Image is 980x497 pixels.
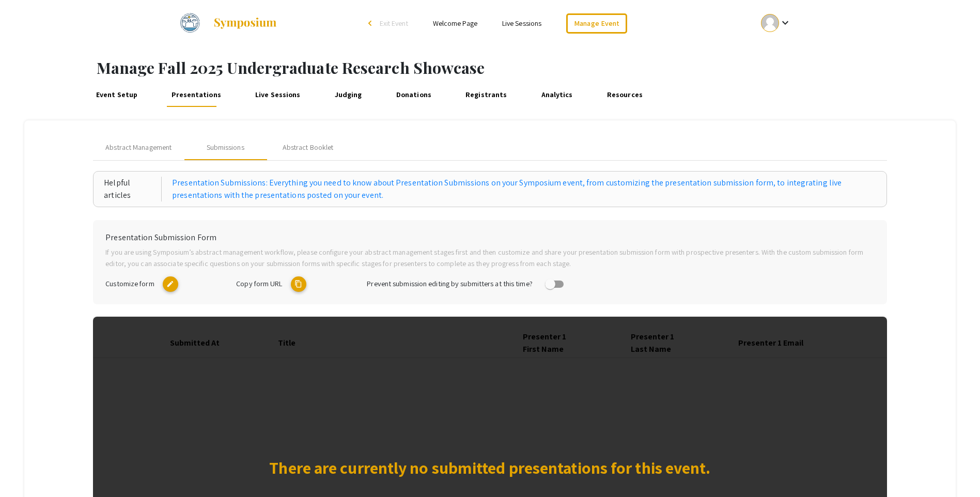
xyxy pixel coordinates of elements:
a: Fall 2025 Undergraduate Research Showcase [178,10,277,36]
h6: Presentation Submission Form [105,232,875,242]
mat-icon: copy URL [291,276,306,292]
button: Expand account dropdown [750,11,802,35]
a: Manage Event [566,13,627,34]
a: customize submission form [158,278,178,288]
a: Live Sessions [253,82,303,107]
a: Analytics [539,82,575,107]
h1: Manage Fall 2025 Undergraduate Research Showcase [97,58,980,77]
mat-icon: customize submission form [163,276,178,292]
img: Fall 2025 Undergraduate Research Showcase [178,10,203,36]
div: There are currently no submitted presentations for this event. [269,455,710,480]
a: Registrants [463,82,509,107]
div: arrow_back_ios [368,20,375,26]
p: If you are using Symposium’s abstract management workflow, please configure your abstract managem... [105,246,875,269]
span: Prevent submission editing by submitters at this time? [367,278,532,288]
div: Submissions [207,142,244,153]
iframe: Chat [8,451,44,489]
a: Welcome Page [433,19,477,28]
span: Copy form URL [236,278,282,288]
div: Helpful articles [104,177,162,201]
span: Abstract Management [105,142,172,153]
span: Customize form [105,278,154,288]
a: Judging [332,82,364,107]
a: Event Setup [94,82,140,107]
mat-icon: Expand account dropdown [779,17,791,29]
a: Resources [604,82,645,107]
a: Presentation Submissions: Everything you need to know about Presentation Submissions on your Symp... [172,177,876,201]
a: Live Sessions [502,19,541,28]
a: Donations [394,82,433,107]
div: Abstract Booklet [283,142,334,153]
a: Presentations [169,82,224,107]
img: Symposium by ForagerOne [213,17,277,29]
span: Exit Event [380,19,408,28]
